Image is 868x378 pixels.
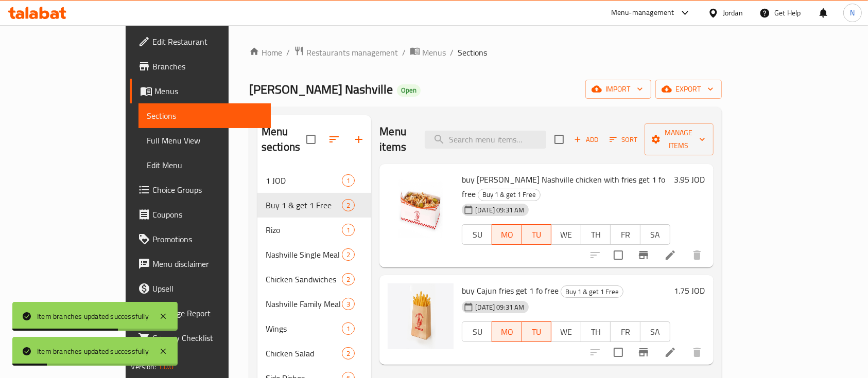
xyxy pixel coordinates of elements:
[526,325,548,339] span: TU
[37,346,149,357] div: Item branches updated successfully
[640,321,670,342] button: SA
[138,103,271,128] a: Sections
[300,129,322,150] span: Select all sections
[422,46,446,59] span: Menus
[379,124,412,155] h2: Menu items
[342,275,354,284] span: 2
[388,283,454,349] img: buy Cajun fries get 1 fo free
[342,298,355,310] div: items
[645,325,666,339] span: SA
[402,46,406,59] li: /
[471,302,528,312] span: [DATE] 09:31 AM
[342,322,355,335] div: items
[496,227,518,242] span: MO
[249,46,722,59] nav: breadcrumb
[610,321,640,342] button: FR
[130,202,271,227] a: Coupons
[342,225,354,235] span: 1
[152,35,263,48] span: Edit Restaurant
[462,321,492,342] button: SU
[249,78,393,101] span: [PERSON_NAME] Nashville
[130,177,271,202] a: Choice Groups
[37,311,149,322] div: Item branches updated successfully
[723,7,743,19] div: Jordan
[585,325,607,339] span: TH
[152,258,263,270] span: Menu disclaimer
[850,7,855,19] span: N
[570,132,603,148] button: Add
[152,208,263,221] span: Coupons
[152,233,263,245] span: Promotions
[462,224,492,245] button: SU
[257,242,371,267] div: Nashville Single Meal2
[640,224,670,245] button: SA
[478,189,540,201] span: Buy 1 & get 1 Free
[147,134,263,147] span: Full Menu View
[257,193,371,218] div: Buy 1 & get 1 Free2
[342,250,354,260] span: 2
[257,218,371,242] div: Rizo1
[346,127,371,152] button: Add section
[286,46,290,59] li: /
[130,251,271,276] a: Menu disclaimer
[611,7,674,19] div: Menu-management
[388,172,454,238] img: buy Rex Nashville chicken with fries get 1 fo free
[674,172,705,187] h6: 3.95 JOD
[266,248,342,261] span: Nashville Single Meal
[342,201,354,210] span: 2
[147,159,263,171] span: Edit Menu
[342,176,354,186] span: 1
[257,267,371,292] div: Chicken Sandwiches2
[462,283,559,298] span: buy Cajun fries get 1 fo free
[492,224,522,245] button: MO
[266,298,342,310] span: Nashville Family Meal
[342,349,354,358] span: 2
[551,224,581,245] button: WE
[342,299,354,309] span: 3
[130,54,271,79] a: Branches
[342,199,355,211] div: items
[342,347,355,359] div: items
[147,110,263,122] span: Sections
[158,360,174,373] span: 1.0.0
[570,132,603,148] span: Add item
[674,283,705,298] h6: 1.75 JOD
[152,332,263,344] span: Grocery Checklist
[257,316,371,341] div: Wings1
[631,243,656,267] button: Branch-specific-item
[257,341,371,366] div: Chicken Salad2
[342,273,355,285] div: items
[294,46,398,59] a: Restaurants management
[458,46,487,59] span: Sections
[561,286,623,298] span: Buy 1 & get 1 Free
[266,224,342,236] div: Rizo
[138,153,271,177] a: Edit Menu
[257,168,371,193] div: 1 JOD1
[397,84,421,97] div: Open
[664,346,676,358] a: Edit menu item
[322,127,346,152] span: Sort sections
[425,131,546,149] input: search
[526,227,548,242] span: TU
[266,174,342,187] span: 1 JOD
[581,224,611,245] button: TH
[572,134,600,146] span: Add
[471,205,528,215] span: [DATE] 09:31 AM
[631,340,656,365] button: Branch-specific-item
[152,60,263,73] span: Branches
[685,340,709,365] button: delete
[645,123,714,155] button: Manage items
[581,321,611,342] button: TH
[266,322,342,335] span: Wings
[522,224,552,245] button: TU
[257,292,371,316] div: Nashville Family Meal3
[130,227,271,251] a: Promotions
[492,321,522,342] button: MO
[653,127,705,152] span: Manage items
[664,83,714,96] span: export
[266,199,342,211] span: Buy 1 & get 1 Free
[342,248,355,261] div: items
